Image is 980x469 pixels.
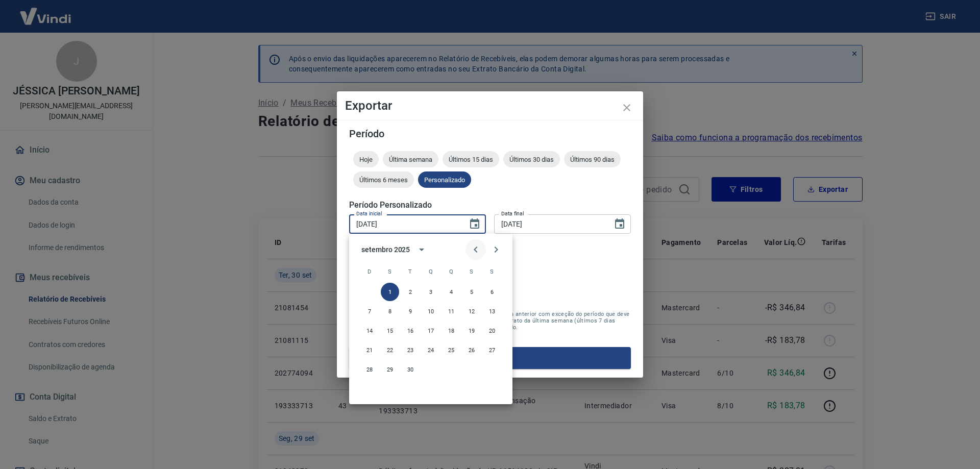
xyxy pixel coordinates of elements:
div: Últimos 30 dias [503,151,560,167]
span: Personalizado [418,176,471,184]
span: Última semana [383,156,438,163]
span: Últimos 6 meses [353,176,414,184]
button: 2 [401,283,420,301]
span: sexta-feira [462,261,481,282]
button: 4 [442,283,460,301]
div: setembro 2025 [361,244,410,255]
button: calendar view is open, switch to year view [413,241,430,258]
div: Últimos 15 dias [443,151,499,167]
button: 15 [381,322,399,340]
input: DD/MM/YYYY [494,214,605,233]
span: sábado [483,261,501,282]
button: 29 [381,360,399,379]
span: quarta-feira [422,261,440,282]
button: 19 [462,322,481,340]
label: Data final [501,210,524,217]
button: Choose date, selected date is 1 de set de 2025 [464,214,485,234]
span: domingo [360,261,379,282]
button: 27 [483,341,501,359]
button: 1 [381,283,399,301]
button: 10 [422,302,440,320]
span: quinta-feira [442,261,460,282]
button: 11 [442,302,460,320]
button: 6 [483,283,501,301]
button: 20 [483,322,501,340]
button: 8 [381,302,399,320]
div: Últimos 90 dias [564,151,621,167]
button: 21 [360,341,379,359]
button: 30 [401,360,420,379]
div: Última semana [383,151,438,167]
button: 3 [422,283,440,301]
button: 24 [422,341,440,359]
button: 12 [462,302,481,320]
span: segunda-feira [381,261,399,282]
div: Hoje [353,151,379,167]
button: 28 [360,360,379,379]
button: 5 [462,283,481,301]
button: Choose date, selected date is 30 de set de 2025 [609,214,630,234]
h4: Exportar [345,100,635,112]
button: close [615,95,639,120]
button: Previous month [465,239,486,260]
button: Next month [486,239,506,260]
button: 13 [483,302,501,320]
button: 25 [442,341,460,359]
button: 9 [401,302,420,320]
button: 26 [462,341,481,359]
button: 22 [381,341,399,359]
button: 17 [422,322,440,340]
h5: Período Personalizado [349,200,631,210]
span: Hoje [353,156,379,163]
span: terça-feira [401,261,420,282]
button: 16 [401,322,420,340]
button: 18 [442,322,460,340]
span: Últimos 90 dias [564,156,621,163]
button: 23 [401,341,420,359]
span: Últimos 30 dias [503,156,560,163]
div: Últimos 6 meses [353,171,414,188]
div: Personalizado [418,171,471,188]
h5: Período [349,129,631,139]
input: DD/MM/YYYY [349,214,460,233]
button: 7 [360,302,379,320]
label: Data inicial [356,210,382,217]
button: 14 [360,322,379,340]
span: Últimos 15 dias [443,156,499,163]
